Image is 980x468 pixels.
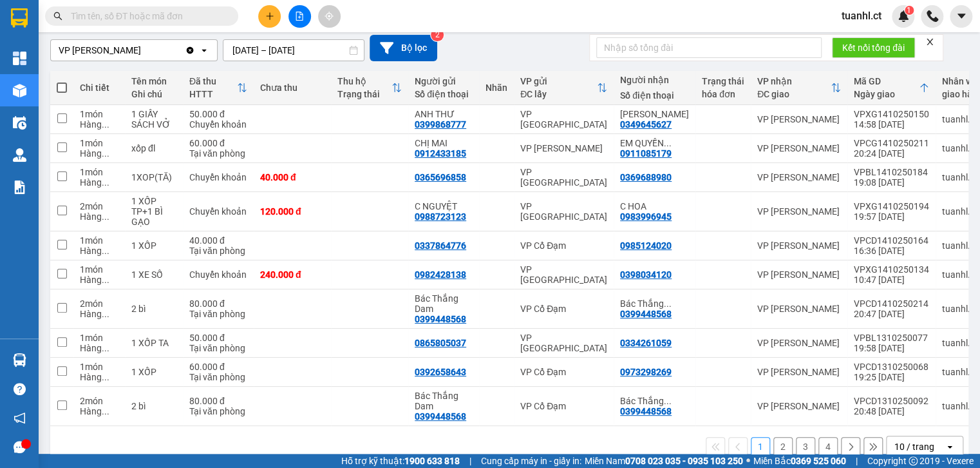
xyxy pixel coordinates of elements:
[481,454,581,468] span: Cung cấp máy in - giấy in:
[260,206,325,217] div: 120.000 đ
[945,442,955,452] svg: open
[415,269,466,280] div: 0982428138
[796,437,815,456] button: 3
[520,367,607,377] div: VP Cổ Đạm
[341,454,460,468] span: Hỗ trợ kỹ thuật:
[620,269,672,280] div: 0398034120
[854,201,929,211] div: VPXG1410250194
[620,201,689,211] div: C HOA
[757,143,841,153] div: VP [PERSON_NAME]
[751,437,770,456] button: 1
[757,76,831,86] div: VP nhận
[80,109,118,119] div: 1 món
[189,246,247,256] div: Tại văn phòng
[189,333,247,343] div: 50.000 đ
[894,440,934,453] div: 10 / trang
[131,143,176,153] div: xốp đl
[189,206,247,217] div: Chuyển khoản
[757,367,841,377] div: VP [PERSON_NAME]
[520,167,607,188] div: VP [GEOGRAPHIC_DATA]
[318,5,341,28] button: aim
[189,138,247,148] div: 60.000 đ
[854,109,929,119] div: VPXG1410250150
[520,143,607,153] div: VP [PERSON_NAME]
[514,71,614,105] th: Toggle SortBy
[189,89,237,99] div: HTTT
[189,309,247,319] div: Tại văn phòng
[905,6,914,15] sup: 1
[831,8,892,24] span: tuanhl.ct
[189,148,247,159] div: Tại văn phòng
[59,44,141,57] div: VP [PERSON_NAME]
[854,275,929,285] div: 10:47 [DATE]
[80,309,118,319] div: Hàng thông thường
[520,201,607,222] div: VP [GEOGRAPHIC_DATA]
[856,454,858,468] span: |
[131,338,176,348] div: 1 XỐP TA
[431,28,444,41] sup: 2
[13,148,26,162] img: warehouse-icon
[131,304,176,314] div: 2 bì
[102,246,109,256] span: ...
[854,298,929,309] div: VPCD1410250214
[854,76,919,86] div: Mã GD
[956,10,967,22] span: caret-down
[80,362,118,372] div: 1 món
[596,37,822,58] input: Nhập số tổng đài
[854,235,929,246] div: VPCD1410250164
[620,75,689,85] div: Người nhận
[415,148,466,159] div: 0912433185
[757,269,841,280] div: VP [PERSON_NAME]
[854,396,929,406] div: VPCD1310250092
[131,76,176,86] div: Tên món
[102,177,109,188] span: ...
[620,109,689,119] div: THƯ PHƯƠNG
[189,396,247,406] div: 80.000 đ
[854,177,929,188] div: 19:08 [DATE]
[80,211,118,222] div: Hàng thông thường
[847,71,936,105] th: Toggle SortBy
[80,167,118,177] div: 1 món
[625,456,743,466] strong: 0708 023 035 - 0935 103 250
[415,201,473,211] div: C NGUYỆT
[71,9,223,23] input: Tìm tên, số ĐT hoặc mã đơn
[854,343,929,353] div: 19:58 [DATE]
[199,45,209,55] svg: open
[223,40,364,61] input: Select a date range.
[620,119,672,130] div: 0349645627
[13,116,26,130] img: warehouse-icon
[909,456,918,465] span: copyright
[415,314,466,324] div: 0399448568
[520,76,597,86] div: VP gửi
[102,275,109,285] span: ...
[189,172,247,182] div: Chuyển khoản
[620,148,672,159] div: 0911085179
[53,12,62,21] span: search
[80,275,118,285] div: Hàng thông thường
[131,269,176,280] div: 1 XE SỐ
[183,71,254,105] th: Toggle SortBy
[265,12,274,21] span: plus
[331,71,408,105] th: Toggle SortBy
[854,119,929,130] div: 14:58 [DATE]
[854,372,929,382] div: 19:25 [DATE]
[485,83,507,93] div: Nhãn
[854,89,919,99] div: Ngày giao
[415,89,473,99] div: Số điện thoại
[950,5,972,28] button: caret-down
[13,52,26,65] img: dashboard-icon
[746,458,750,463] span: ⚪️
[131,240,176,251] div: 1 XỐP
[13,353,26,367] img: warehouse-icon
[102,211,109,222] span: ...
[415,76,473,86] div: Người gửi
[325,12,334,21] span: aim
[80,138,118,148] div: 1 món
[620,338,672,348] div: 0334261059
[13,180,26,194] img: solution-icon
[260,83,325,93] div: Chưa thu
[131,367,176,377] div: 1 XỐP
[702,76,744,86] div: Trạng thái
[854,264,929,275] div: VPXG1410250134
[620,309,672,319] div: 0399448568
